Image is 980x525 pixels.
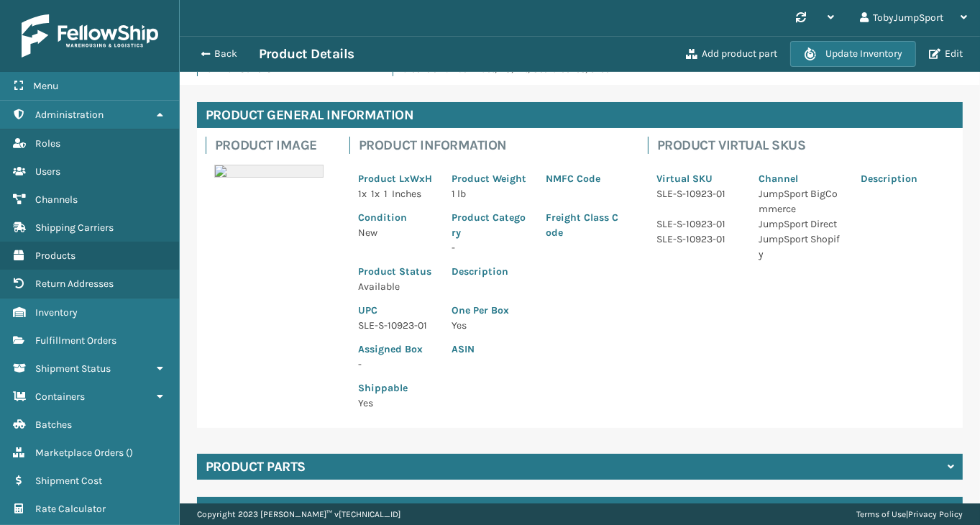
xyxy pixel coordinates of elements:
span: 1 [384,188,388,200]
button: Back [193,47,259,60]
span: Administration [35,109,104,121]
img: 51104088640_40f294f443_o-scaled-700x700.jpg [214,165,324,178]
p: Condition [358,210,434,225]
p: One Per Box [452,303,622,318]
p: Yes [358,396,434,411]
p: Available [358,279,434,294]
button: Edit [925,47,967,60]
span: Channels [35,193,78,206]
p: Copyright 2023 [PERSON_NAME]™ v [TECHNICAL_ID] [197,503,400,525]
h4: Product Information [359,137,631,154]
span: Inches [392,188,421,200]
p: - [358,357,434,372]
p: JumpSport Direct [759,216,843,232]
span: Inventory [35,306,78,319]
p: Product Weight [452,171,528,186]
h4: Product parts [206,458,306,475]
span: 1 x [358,188,367,200]
p: JumpSport BigCommerce [759,186,843,216]
button: Add product part [682,47,782,60]
p: Product Category [452,210,528,240]
span: Shipping Carriers [35,222,114,234]
h4: Product Image [215,137,332,154]
p: Product Status [358,264,434,279]
p: New [358,225,434,240]
div: | [856,503,963,525]
p: Product LxWxH [358,171,434,186]
span: ( ) [126,447,133,459]
span: Menu [33,80,58,92]
p: Channel [759,171,843,186]
p: Freight Class Code [546,210,622,240]
p: JumpSport Shopify [759,232,843,262]
h4: Product Inventory [206,501,337,519]
span: 1 x [371,188,380,200]
p: Description [861,171,945,186]
span: 1 lb [452,188,466,200]
h4: Product General Information [197,102,963,128]
p: SLE-S-10923-01 [656,216,741,232]
p: - [452,240,528,255]
p: NMFC Code [546,171,622,186]
span: Batches [35,419,72,431]
p: Virtual SKU [656,171,741,186]
h3: Product Details [259,45,354,63]
span: Return Addresses [35,278,114,290]
span: Marketplace Orders [35,447,124,459]
span: Shipment Status [35,362,111,375]
h4: Product Virtual SKUs [657,137,954,154]
span: Shipment Cost [35,475,102,487]
button: Update Inventory [790,41,916,67]
a: Terms of Use [856,509,906,519]
p: Shippable [358,380,434,396]
p: SLE-S-10923-01 [358,318,434,333]
span: Rate Calculator [35,503,106,515]
p: Description [452,264,622,279]
p: SLE-S-10923-01 [656,232,741,247]
span: Fulfillment Orders [35,334,116,347]
span: Users [35,165,60,178]
img: logo [22,14,158,58]
p: ASIN [452,342,622,357]
a: Privacy Policy [908,509,963,519]
p: Yes [452,318,622,333]
p: UPC [358,303,434,318]
span: Containers [35,391,85,403]
p: SLE-S-10923-01 [656,186,741,201]
span: Roles [35,137,60,150]
span: Products [35,250,75,262]
p: Assigned Box [358,342,434,357]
